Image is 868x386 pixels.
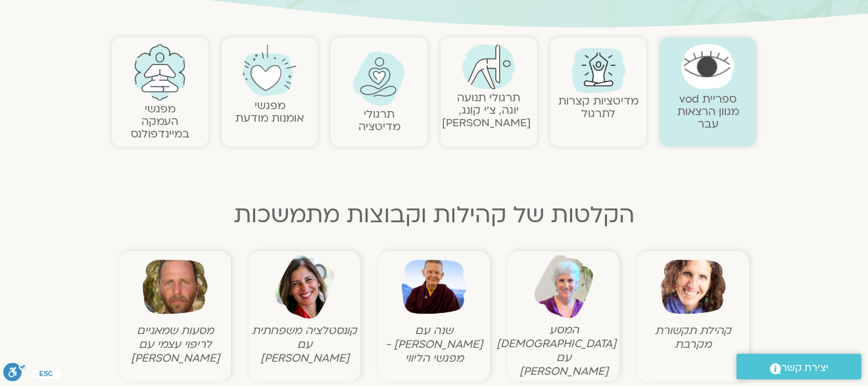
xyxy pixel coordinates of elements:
[252,324,357,365] figcaption: קונסטלציה משפחתית עם [PERSON_NAME]
[781,359,829,377] span: יצירת קשר
[442,90,531,130] a: תרגולי תנועהיוגה, צ׳י קונג, [PERSON_NAME]
[736,354,861,379] a: יצירת קשר
[677,91,739,132] a: ספריית vodמגוון הרצאות עבר
[122,324,228,365] figcaption: מסעות שמאניים לריפוי עצמי עם [PERSON_NAME]
[558,93,639,121] a: מדיטציות קצרות לתרגול
[381,324,487,365] figcaption: שנה עם [PERSON_NAME] - מפגשי הליווי
[358,107,400,134] a: תרגולימדיטציה
[131,101,189,141] a: מפגשיהעמקה במיינדפולנס
[511,323,616,378] figcaption: המסע [DEMOGRAPHIC_DATA] עם [PERSON_NAME]
[235,98,304,126] a: מפגשיאומנות מודעת
[112,202,756,228] h2: הקלטות של קהילות וקבוצות מתמשכות
[640,324,746,351] figcaption: קהילת תקשורת מקרבת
